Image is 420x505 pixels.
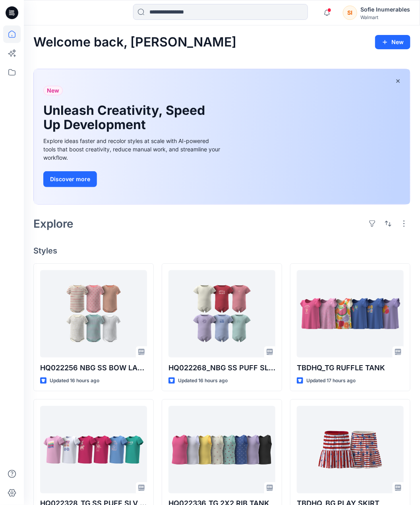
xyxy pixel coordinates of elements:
[33,217,74,230] h2: Explore
[343,6,357,20] div: SI
[33,35,236,50] h2: Welcome back, [PERSON_NAME]
[43,137,222,162] div: Explore ideas faster and recolor styles at scale with AI-powered tools that boost creativity, red...
[297,406,404,493] a: TBDHQ_BG PLAY SKIRT
[168,362,275,373] p: HQ022268_NBG SS PUFF SLEEVE BODYSUIT
[306,377,356,385] p: Updated 17 hours ago
[375,35,410,49] button: New
[178,377,228,385] p: Updated 16 hours ago
[297,270,404,358] a: TBDHQ_TG RUFFLE TANK
[360,14,410,20] div: Walmart
[43,171,222,187] a: Discover more
[40,406,147,493] a: HQ022328_TG SS PUFF SLV TEE
[50,377,99,385] p: Updated 16 hours ago
[168,406,275,493] a: HQ022336_TG 2X2 RIB TANK
[297,362,404,373] p: TBDHQ_TG RUFFLE TANK
[43,171,97,187] button: Discover more
[40,270,147,358] a: HQ022256 NBG SS BOW LAP BODYSUIT
[47,86,59,95] span: New
[168,270,275,358] a: HQ022268_NBG SS PUFF SLEEVE BODYSUIT
[33,246,410,255] h4: Styles
[40,362,147,373] p: HQ022256 NBG SS BOW LAP BODYSUIT
[360,5,410,14] div: Sofie Inumerables
[43,103,210,132] h1: Unleash Creativity, Speed Up Development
